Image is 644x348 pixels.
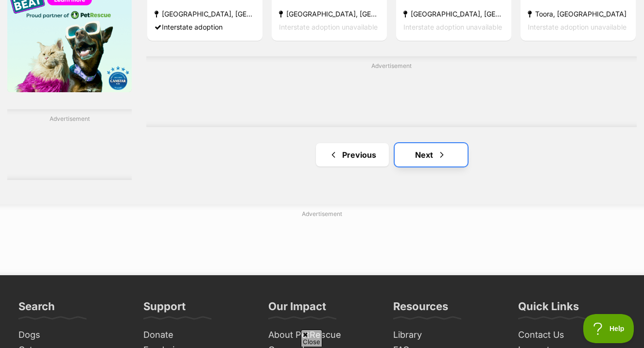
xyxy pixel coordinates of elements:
h3: Resources [393,299,448,319]
h3: Support [143,299,186,319]
strong: Toora, [GEOGRAPHIC_DATA] [528,7,628,20]
a: Dogs [15,328,130,343]
a: Contact Us [514,328,629,343]
strong: [GEOGRAPHIC_DATA], [GEOGRAPHIC_DATA] [155,7,255,20]
strong: [GEOGRAPHIC_DATA], [GEOGRAPHIC_DATA] [403,7,504,20]
span: Interstate adoption unavailable [279,23,378,31]
a: Library [389,328,505,343]
div: Advertisement [146,56,637,127]
h3: Quick Links [518,299,579,319]
iframe: Help Scout Beacon - Open [583,314,634,343]
a: Donate [139,328,255,343]
nav: Pagination [146,143,637,166]
span: Close [301,330,322,347]
strong: [GEOGRAPHIC_DATA], [GEOGRAPHIC_DATA] [279,7,380,20]
a: Previous page [316,143,389,166]
div: Advertisement [7,109,132,180]
a: Next page [395,143,468,166]
div: Interstate adoption [155,20,255,33]
span: Interstate adoption unavailable [528,23,627,31]
h3: Our Impact [268,299,326,319]
span: Interstate adoption unavailable [403,23,502,31]
a: About PetRescue [264,328,380,343]
h3: Search [18,299,55,319]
